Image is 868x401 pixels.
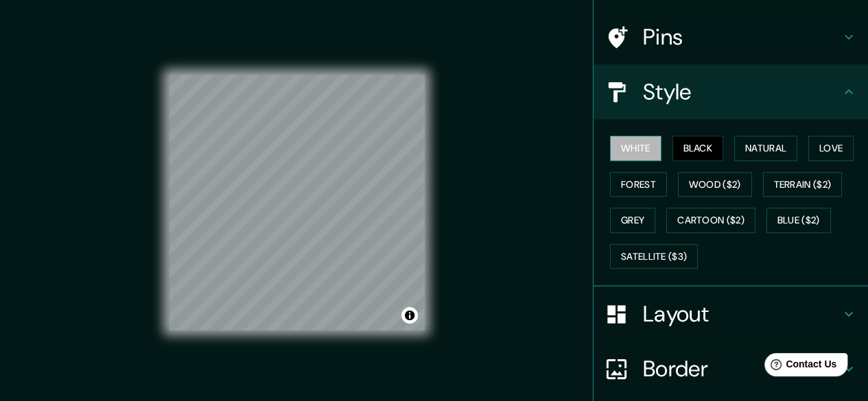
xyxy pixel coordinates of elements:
h4: Border [643,355,841,382]
button: White [610,136,661,161]
button: Satellite ($3) [610,244,698,269]
button: Natural [734,136,797,161]
button: Wood ($2) [678,172,752,197]
div: Style [594,64,868,119]
button: Forest [610,172,667,197]
canvas: Map [169,75,425,330]
button: Love [808,136,854,161]
button: Cartoon ($2) [666,208,755,233]
h4: Pins [643,23,841,51]
button: Blue ($2) [766,208,831,233]
div: Border [594,341,868,396]
div: Pins [594,10,868,64]
button: Grey [610,208,655,233]
button: Toggle attribution [401,307,418,324]
h4: Layout [643,300,841,328]
div: Layout [594,287,868,341]
button: Terrain ($2) [763,172,843,197]
iframe: Help widget launcher [746,348,853,386]
h4: Style [643,78,841,106]
button: Black [672,136,724,161]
